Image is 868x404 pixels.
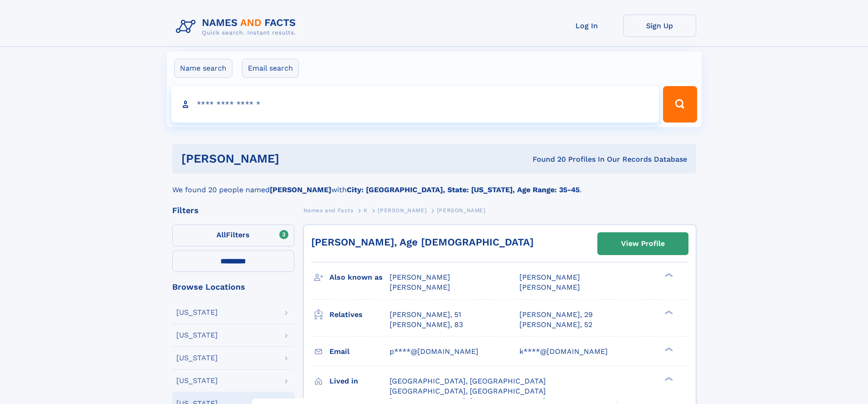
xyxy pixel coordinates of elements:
[364,207,368,214] span: K
[329,373,390,389] h3: Lived in
[216,230,226,239] span: All
[623,15,696,37] a: Sign Up
[176,377,218,384] div: [US_STATE]
[378,207,426,214] span: [PERSON_NAME]
[176,332,218,339] div: [US_STATE]
[663,309,673,315] div: ❯
[437,207,486,214] span: [PERSON_NAME]
[171,86,659,123] input: search input
[329,344,390,359] h3: Email
[663,376,673,382] div: ❯
[172,283,294,291] div: Browse Locations
[347,185,580,194] b: City: [GEOGRAPHIC_DATA], State: [US_STATE], Age Range: 35-45
[172,15,303,39] img: Logo Names and Facts
[390,377,546,385] span: [GEOGRAPHIC_DATA], [GEOGRAPHIC_DATA]
[519,310,593,320] a: [PERSON_NAME], 29
[378,205,426,216] a: [PERSON_NAME]
[242,59,299,78] label: Email search
[663,272,673,278] div: ❯
[519,320,592,330] a: [PERSON_NAME], 52
[270,185,331,194] b: [PERSON_NAME]
[174,59,232,78] label: Name search
[329,270,390,285] h3: Also known as
[181,153,406,164] h1: [PERSON_NAME]
[663,346,673,352] div: ❯
[519,273,580,281] span: [PERSON_NAME]
[176,354,218,362] div: [US_STATE]
[598,233,688,255] a: View Profile
[406,154,687,164] div: Found 20 Profiles In Our Records Database
[176,309,218,316] div: [US_STATE]
[390,310,461,320] a: [PERSON_NAME], 51
[390,387,546,395] span: [GEOGRAPHIC_DATA], [GEOGRAPHIC_DATA]
[663,86,697,123] button: Search Button
[621,233,665,254] div: View Profile
[172,225,294,246] label: Filters
[172,174,696,195] div: We found 20 people named with .
[364,205,368,216] a: K
[329,307,390,322] h3: Relatives
[550,15,623,37] a: Log In
[519,283,580,291] span: [PERSON_NAME]
[390,273,450,281] span: [PERSON_NAME]
[311,236,534,248] a: [PERSON_NAME], Age [DEMOGRAPHIC_DATA]
[390,283,450,291] span: [PERSON_NAME]
[390,320,463,330] a: [PERSON_NAME], 83
[172,206,294,215] div: Filters
[303,205,354,216] a: Names and Facts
